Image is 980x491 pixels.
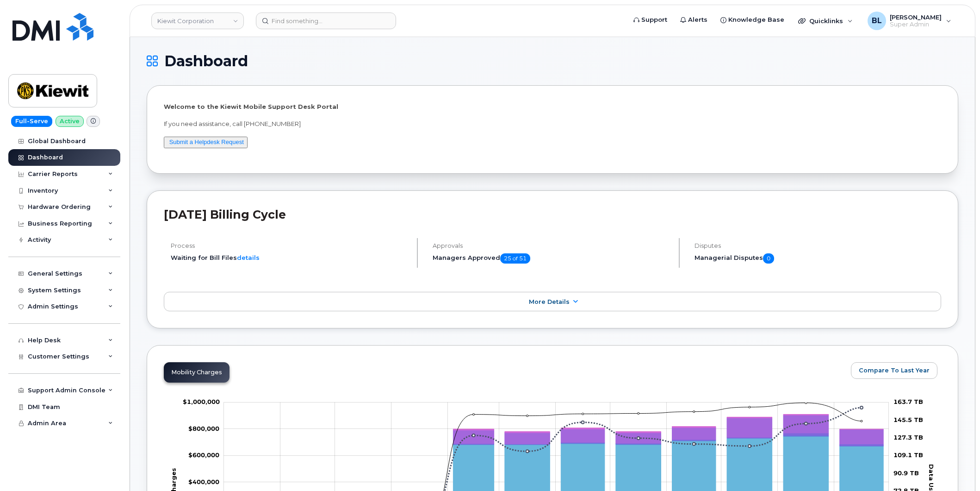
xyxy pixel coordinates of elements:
[164,208,941,221] h2: [DATE] Billing Cycle
[433,253,671,264] h5: Managers Approved
[171,253,409,262] li: Waiting for Bill Files
[183,398,220,405] tspan: $1,000,000
[940,451,973,484] iframe: Messenger Launcher
[188,478,219,485] g: $0
[851,362,937,379] button: Compare To Last Year
[893,416,923,423] tspan: 145.5 TB
[500,253,530,264] span: 25 of 51
[433,242,671,249] h4: Approvals
[529,298,570,305] span: More Details
[169,138,244,145] a: Submit a Helpdesk Request
[164,102,941,111] p: Welcome to the Kiewit Mobile Support Desk Portal
[893,398,923,405] tspan: 163.7 TB
[164,120,941,128] p: If you need assistance, call [PHONE_NUMBER]
[893,434,923,441] tspan: 127.3 TB
[171,242,409,249] h4: Process
[188,425,219,432] g: $0
[164,54,248,68] span: Dashboard
[188,451,219,459] tspan: $600,000
[695,253,941,264] h5: Managerial Disputes
[188,425,219,432] tspan: $800,000
[695,242,941,249] h4: Disputes
[237,254,260,261] a: details
[763,253,774,264] span: 0
[188,451,219,459] g: $0
[859,366,930,375] span: Compare To Last Year
[893,469,919,477] tspan: 90.9 TB
[188,478,219,485] tspan: $400,000
[164,137,248,148] button: Submit a Helpdesk Request
[893,451,923,459] tspan: 109.1 TB
[183,398,220,405] g: $0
